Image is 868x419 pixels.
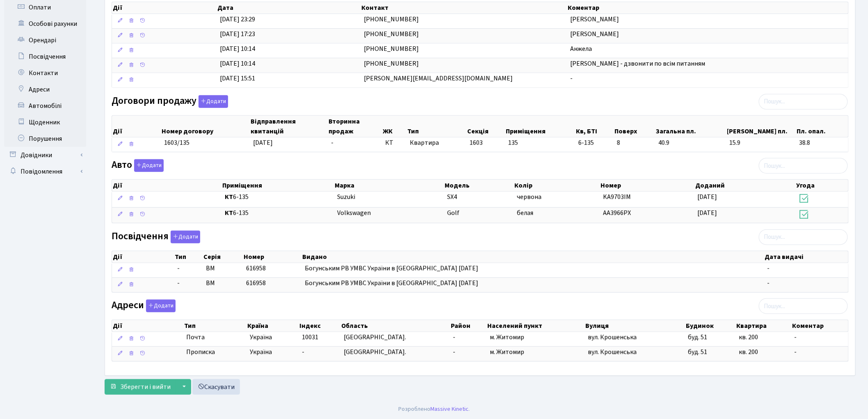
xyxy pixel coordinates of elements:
span: 8 [617,138,652,148]
span: [DATE] 10:14 [220,59,255,68]
span: [DATE] [698,208,717,218]
span: [PHONE_NUMBER] [364,44,419,53]
th: Номер договору [161,116,250,137]
input: Пошук... [759,229,848,245]
span: Прописка [187,348,215,357]
th: Колір [514,180,600,191]
span: [PERSON_NAME] [571,30,619,39]
span: ВМ [206,264,215,273]
a: Щоденник [4,114,86,131]
button: Договори продажу [199,95,228,108]
span: 616958 [247,264,266,273]
th: Квартира [736,320,791,332]
span: [DATE] 10:14 [220,44,255,53]
span: [PERSON_NAME] [571,15,619,24]
button: Авто [134,159,164,172]
a: Massive Kinetic [430,405,468,413]
th: Відправлення квитанцій [250,116,328,137]
span: м. Житомир [490,348,524,357]
span: 135 [508,138,518,147]
th: Приміщення [222,180,334,191]
label: Адреси [112,300,176,312]
a: Додати [132,158,164,172]
a: Посвідчення [4,48,86,65]
span: Анжела [571,44,592,53]
th: Індекс [299,320,340,332]
span: Україна [250,333,295,342]
span: [PHONE_NUMBER] [364,15,419,24]
span: Почта [187,333,205,342]
span: Богунським РВ УМВС України в [GEOGRAPHIC_DATA] [DATE] [305,279,478,288]
span: - [178,264,199,273]
span: белая [517,208,533,218]
span: 10031 [302,333,318,342]
a: Особові рахунки [4,16,86,32]
span: 1603 [470,138,483,147]
a: Порушення [4,131,86,147]
span: вул. Крошенська [588,333,637,342]
a: Адреси [4,81,86,98]
span: [PERSON_NAME] - дзвонити по всім питанням [571,59,706,68]
th: [PERSON_NAME] пл. [726,116,796,137]
span: Україна [250,348,295,357]
th: Дата [217,2,361,14]
label: Посвідчення [112,231,200,243]
span: 6-135 [578,138,610,148]
div: Розроблено . [398,405,470,414]
input: Пошук... [759,298,848,314]
span: KA9703IM [603,192,631,201]
span: - [795,333,797,342]
span: кв. 200 [739,333,758,342]
span: 40.9 [658,138,723,148]
span: [DATE] 15:51 [220,74,255,83]
span: - [767,279,770,288]
span: [GEOGRAPHIC_DATA]. [344,333,406,342]
span: [PHONE_NUMBER] [364,30,419,39]
span: Богунським РВ УМВС України в [GEOGRAPHIC_DATA] [DATE] [305,264,478,273]
a: Контакти [4,65,86,81]
span: [PERSON_NAME][EMAIL_ADDRESS][DOMAIN_NAME] [364,74,513,83]
span: Volkswagen [337,208,371,218]
th: Серія [203,251,243,263]
span: КТ [385,138,403,148]
th: Будинок [685,320,736,332]
span: - [571,74,573,83]
span: - [453,348,456,357]
th: Район [450,320,487,332]
span: 616958 [247,279,266,288]
span: вул. Крошенська [588,348,637,357]
input: Пошук... [759,94,848,110]
input: Пошук... [759,158,848,174]
th: ЖК [382,116,407,137]
a: Автомобілі [4,98,86,114]
span: Зберегти і вийти [120,382,171,392]
th: Дії [112,180,222,191]
span: ВМ [206,279,215,288]
th: Вулиця [585,320,685,332]
button: Адреси [146,300,176,312]
span: Suzuki [337,192,355,201]
th: Модель [444,180,514,191]
th: Контакт [361,2,567,14]
span: 15.9 [729,138,793,148]
th: Населений пункт [487,320,585,332]
th: Коментар [567,2,849,14]
span: - [302,348,304,357]
label: Авто [112,159,164,172]
b: КТ [225,208,233,218]
th: Номер [243,251,302,263]
th: Кв, БТІ [576,116,614,137]
b: КТ [225,192,233,201]
span: 1603/135 [164,138,190,147]
span: - [331,138,333,147]
button: Зберегти і вийти [105,379,176,395]
span: АА3966РХ [603,208,631,218]
span: - [178,279,199,288]
a: Орендарі [4,32,86,48]
th: Угода [795,180,848,191]
a: Додати [196,94,228,108]
span: [DATE] [253,138,273,147]
th: Дата видачі [764,251,849,263]
span: [DATE] 23:29 [220,15,255,24]
th: Тип [407,116,466,137]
